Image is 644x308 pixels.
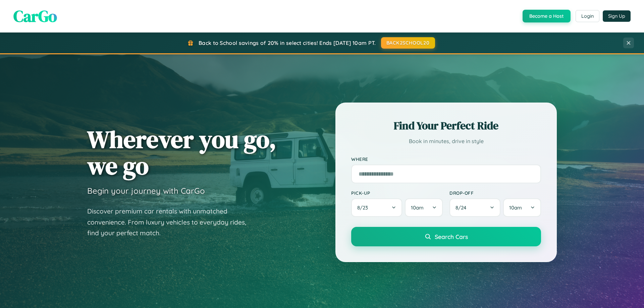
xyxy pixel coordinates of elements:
span: 10am [411,204,424,211]
button: BACK2SCHOOL20 [381,37,435,49]
button: Login [576,10,599,22]
span: CarGo [13,5,57,27]
label: Drop-off [449,190,541,196]
button: Become a Host [523,10,571,22]
button: 8/23 [351,198,402,217]
h3: Begin your journey with CarGo [87,186,205,196]
h2: Find Your Perfect Ride [351,118,541,133]
span: 8 / 24 [455,204,470,211]
button: 8/24 [449,198,500,217]
button: Sign Up [603,10,631,22]
span: 8 / 23 [357,204,371,211]
h1: Wherever you go, we go [87,126,276,179]
span: Back to School savings of 20% in select cities! Ends [DATE] 10am PT. [199,40,376,46]
label: Pick-up [351,190,443,196]
p: Discover premium car rentals with unmatched convenience. From luxury vehicles to everyday rides, ... [87,206,255,239]
p: Book in minutes, drive in style [351,136,541,146]
span: Search Cars [435,233,468,240]
button: 10am [405,198,443,217]
button: 10am [503,198,541,217]
label: Where [351,156,541,162]
button: Search Cars [351,227,541,246]
span: 10am [509,204,522,211]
